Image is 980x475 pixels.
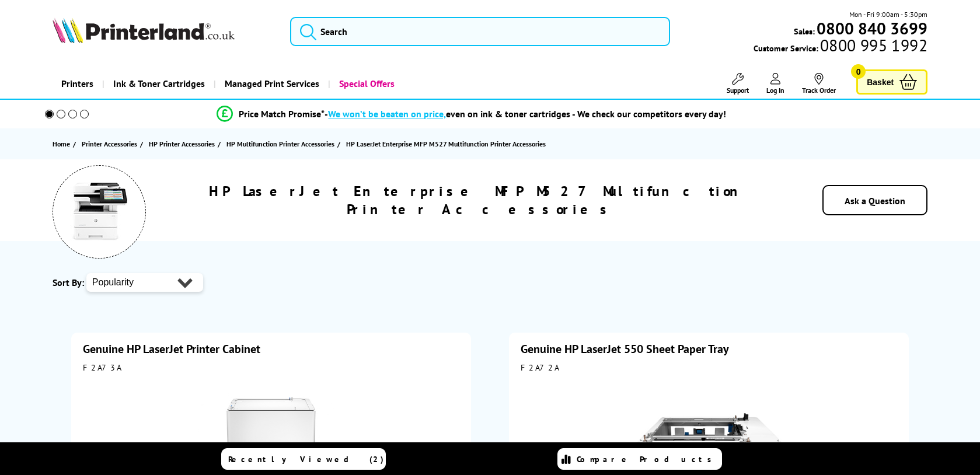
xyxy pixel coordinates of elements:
img: HP LaserJet Enterprise MFP M527 Multifunction Printer Accessories [70,183,128,241]
a: Printerland Logo [53,18,275,46]
a: Home [53,138,73,150]
span: Basket [867,74,894,90]
span: Mon - Fri 9:00am - 5:30pm [849,9,927,20]
span: Sort By: [53,277,84,288]
div: - even on ink & toner cartridges - We check our competitors every day! [325,108,726,120]
a: Printers [53,69,102,99]
a: Support [727,73,749,95]
a: Ask a Question [845,195,905,207]
span: Log In [766,86,784,95]
li: modal_Promise [29,104,915,124]
span: Compare Products [577,454,718,464]
a: Special Offers [328,69,403,99]
a: HP Printer Accessories [149,138,218,150]
a: Genuine HP LaserJet Printer Cabinet [83,341,260,357]
div: F2A72A [521,362,897,373]
b: 0800 840 3699 [817,18,927,39]
input: Search [290,17,670,46]
span: 0 [851,64,866,79]
span: We won’t be beaten on price, [328,108,446,120]
a: Compare Products [557,448,722,470]
span: HP Printer Accessories [149,138,215,150]
span: Customer Service: [754,40,927,54]
a: Track Order [802,73,836,95]
a: Printer Accessories [82,138,140,150]
span: Printer Accessories [82,138,137,150]
span: 0800 995 1992 [818,40,927,51]
a: Managed Print Services [214,69,328,99]
a: Basket 0 [856,69,927,95]
span: HP Multifunction Printer Accessories [226,138,334,150]
a: Genuine HP LaserJet 550 Sheet Paper Tray [521,341,729,357]
h1: HP LaserJet Enterprise MFP M527 Multifunction Printer Accessories [182,182,779,218]
a: Ink & Toner Cartridges [102,69,214,99]
span: Sales: [794,26,815,37]
span: Support [727,86,749,95]
span: Recently Viewed (2) [228,454,384,464]
span: Ink & Toner Cartridges [113,69,205,99]
span: HP LaserJet Enterprise MFP M527 Multifunction Printer Accessories [346,139,546,148]
a: 0800 840 3699 [815,23,927,34]
a: Recently Viewed (2) [221,448,386,470]
span: Price Match Promise* [239,108,325,120]
a: HP Multifunction Printer Accessories [226,138,337,150]
div: F2A73A [83,362,459,373]
a: Log In [766,73,784,95]
img: Printerland Logo [53,18,235,43]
